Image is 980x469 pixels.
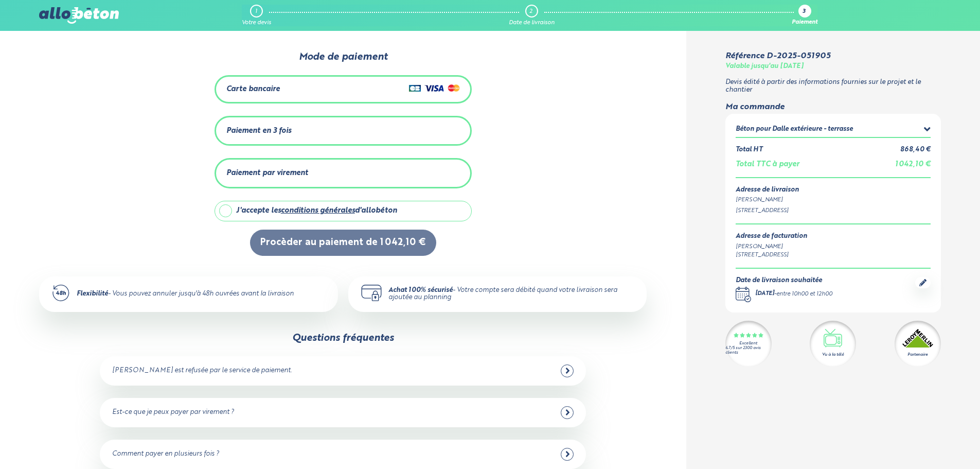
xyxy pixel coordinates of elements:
[900,146,931,154] div: 868,40 €
[736,206,931,215] div: [STREET_ADDRESS]
[822,352,844,358] div: Vu à la télé
[39,7,118,24] img: allobéton
[255,8,257,15] div: 1
[388,287,634,302] div: - Votre compte sera débité quand votre livraison sera ajoutée au planning
[725,102,941,112] div: Ma commande
[226,169,308,178] div: Paiement par virement
[725,79,941,94] p: Devis édité à partir des informations fournies sur le projet et le chantier
[736,126,853,133] div: Béton pour Dalle extérieure - terrasse
[529,8,532,15] div: 2
[388,287,453,293] strong: Achat 100% sécurisé
[736,196,931,204] div: [PERSON_NAME]
[242,5,271,26] a: 1 Votre devis
[736,277,832,285] div: Date de livraison souhaitée
[509,5,555,26] a: 2 Date de livraison
[725,51,830,61] div: Référence D-2025-051905
[888,429,969,458] iframe: Help widget launcher
[236,206,397,215] div: J'accepte les d'allobéton
[907,352,928,358] div: Partenaire
[736,242,807,251] div: [PERSON_NAME]
[736,186,931,194] div: Adresse de livraison
[226,85,280,94] div: Carte bancaire
[281,207,355,214] a: conditions générales
[725,63,804,71] div: Valable jusqu'au [DATE]
[725,346,772,355] div: 4.7/5 sur 2300 avis clients
[895,161,931,168] span: 1 042,10 €
[242,20,271,26] div: Votre devis
[736,233,807,240] div: Adresse de facturation
[736,146,762,154] div: Total HT
[776,290,832,299] div: entre 10h00 et 12h00
[409,82,460,94] img: Cartes de crédit
[792,5,817,26] a: 3 Paiement
[739,341,757,346] div: Excellent
[226,127,291,135] div: Paiement en 3 fois
[755,290,832,299] div: -
[736,160,799,169] div: Total TTC à payer
[509,20,555,26] div: Date de livraison
[161,51,525,63] div: Mode de paiement
[250,230,436,256] button: Procèder au paiement de 1 042,10 €
[736,251,807,259] div: [STREET_ADDRESS]
[77,290,294,298] div: - Vous pouvez annuler jusqu'à 48h ouvrées avant la livraison
[792,20,817,26] div: Paiement
[112,409,234,416] div: Est-ce que je peux payer par virement ?
[736,124,931,137] summary: Béton pour Dalle extérieure - terrasse
[292,333,394,344] div: Questions fréquentes
[77,290,108,297] strong: Flexibilité
[112,367,292,375] div: [PERSON_NAME] est refusée par le service de paiement.
[755,290,774,299] div: [DATE]
[112,450,219,458] div: Comment payer en plusieurs fois ?
[803,9,806,15] div: 3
